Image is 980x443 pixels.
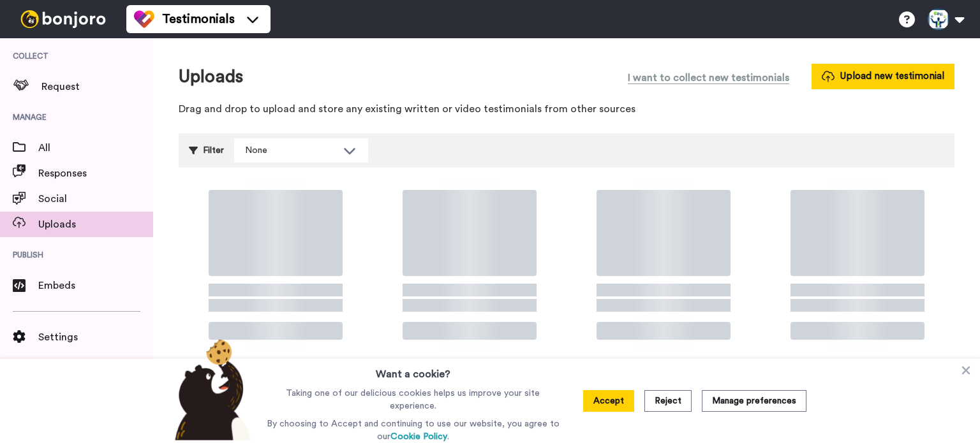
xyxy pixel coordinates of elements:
[189,138,224,163] div: Filter
[264,418,563,443] p: By choosing to Accept and continuing to use our website, you agree to our .
[163,338,258,440] img: bear-with-cookie.png
[38,217,153,232] span: Uploads
[41,79,153,94] span: Request
[702,390,806,412] button: Manage preferences
[245,144,337,157] div: None
[134,9,154,29] img: tm-color.svg
[38,166,153,181] span: Responses
[38,278,153,293] span: Embeds
[812,64,954,89] button: Upload new testimonial
[376,359,450,382] h3: Want a cookie?
[179,67,243,87] h1: Uploads
[618,64,799,89] button: I want to collect new testimonials
[179,102,954,117] p: Drag and drop to upload and store any existing written or video testimonials from other sources
[15,10,111,28] img: bj-logo-header-white.svg
[644,390,692,412] button: Reject
[38,140,153,156] span: All
[628,70,789,85] span: I want to collect new testimonials
[264,387,563,412] p: Taking one of our delicious cookies helps us improve your site experience.
[38,330,153,345] span: Settings
[583,390,634,412] button: Accept
[390,432,447,441] a: Cookie Policy
[162,10,235,28] span: Testimonials
[38,191,153,207] span: Social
